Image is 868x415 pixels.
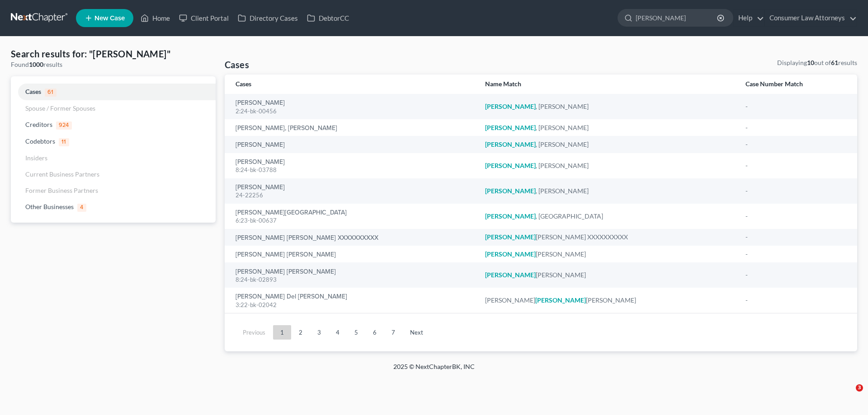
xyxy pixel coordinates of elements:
span: Former Business Partners [25,187,98,194]
div: 8:24-bk-03788 [236,166,471,174]
div: - [745,123,846,132]
a: [PERSON_NAME] [236,100,285,106]
div: , [GEOGRAPHIC_DATA] [485,212,731,221]
div: , [PERSON_NAME] [485,102,731,111]
a: Cases61 [11,84,216,100]
span: Cases [25,88,41,95]
div: 2:24-bk-00456 [236,107,471,116]
em: [PERSON_NAME] [535,296,586,304]
div: [PERSON_NAME] [485,270,731,280]
div: 6:23-bk-00637 [236,216,471,225]
a: [PERSON_NAME] [236,184,285,191]
h4: Search results for: "[PERSON_NAME]" [11,47,216,60]
div: , [PERSON_NAME] [485,187,731,196]
div: - [745,250,846,259]
div: - [745,161,846,170]
a: 3 [310,325,328,340]
div: - [745,270,846,280]
a: [PERSON_NAME] [236,142,285,148]
a: Current Business Partners [11,166,216,182]
em: [PERSON_NAME] [485,187,536,195]
div: - [745,233,846,242]
em: [PERSON_NAME] [485,162,536,169]
span: Creditors [25,121,52,128]
em: [PERSON_NAME] [485,103,536,110]
iframe: Intercom live chat [837,384,859,406]
a: [PERSON_NAME] [PERSON_NAME] XXXXXXXXXX [236,235,378,241]
span: 4 [77,204,86,212]
div: [PERSON_NAME] [485,250,731,259]
a: Next [403,325,430,340]
em: [PERSON_NAME] [485,233,536,241]
div: 8:24-bk-02893 [236,275,471,284]
div: 3:22-bk-02042 [236,301,471,309]
strong: 1000 [29,61,43,68]
div: Displaying out of results [777,58,857,67]
a: [PERSON_NAME] [236,159,285,165]
div: - [745,212,846,221]
a: [PERSON_NAME], [PERSON_NAME] [236,125,337,131]
th: Case Number Match [738,75,857,94]
span: 924 [56,121,72,130]
span: 11 [59,138,69,146]
strong: 61 [831,59,838,66]
span: Insiders [25,154,47,162]
div: - [745,102,846,111]
input: Search by name... [636,9,718,26]
a: [PERSON_NAME][GEOGRAPHIC_DATA] [236,210,347,216]
div: 2025 © NextChapterBK, INC [176,362,692,378]
div: , [PERSON_NAME] [485,161,731,170]
a: Insiders [11,150,216,166]
a: Consumer Law Attorneys [765,10,857,26]
a: Client Portal [175,10,233,26]
a: Other Businesses4 [11,199,216,215]
a: 5 [347,325,365,340]
em: [PERSON_NAME] [485,271,536,279]
a: Former Business Partners [11,182,216,199]
div: - [745,140,846,149]
a: Creditors924 [11,117,216,133]
a: 1 [273,325,291,340]
div: [PERSON_NAME] [PERSON_NAME] [485,296,731,305]
span: Spouse / Former Spouses [25,104,95,112]
a: Spouse / Former Spouses [11,100,216,117]
th: Name Match [478,75,738,94]
a: 6 [366,325,384,340]
span: 61 [45,89,57,97]
a: DebtorCC [302,10,354,26]
a: 4 [329,325,347,340]
a: Directory Cases [233,10,302,26]
div: 24-22256 [236,191,471,200]
em: [PERSON_NAME] [485,124,536,131]
div: Found results [11,60,216,69]
a: 2 [292,325,310,340]
div: , [PERSON_NAME] [485,123,731,132]
span: New Case [94,15,125,22]
th: Cases [225,75,478,94]
strong: 10 [807,59,814,66]
a: [PERSON_NAME] Del [PERSON_NAME] [236,294,347,300]
em: [PERSON_NAME] [485,212,536,220]
em: [PERSON_NAME] [485,140,536,148]
span: Current Business Partners [25,170,99,178]
span: 3 [856,384,863,392]
a: [PERSON_NAME] [PERSON_NAME] [236,252,336,258]
div: - [745,187,846,196]
div: [PERSON_NAME] XXXXXXXXXX [485,233,731,242]
div: - [745,296,846,305]
em: [PERSON_NAME] [485,250,536,258]
a: Codebtors11 [11,133,216,150]
span: Other Businesses [25,203,74,210]
a: Home [136,10,175,26]
a: Help [734,10,764,26]
span: Codebtors [25,137,55,145]
div: , [PERSON_NAME] [485,140,731,149]
h4: Cases [225,58,249,71]
a: [PERSON_NAME] [PERSON_NAME] [236,269,336,275]
a: 7 [384,325,402,340]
